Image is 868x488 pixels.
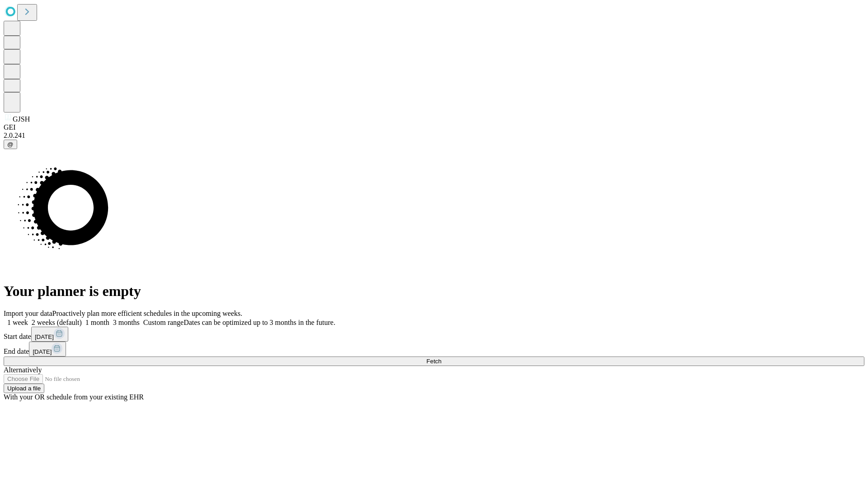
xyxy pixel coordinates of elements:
button: Fetch [4,357,864,366]
span: Alternatively [4,366,42,374]
span: [DATE] [33,348,52,355]
div: End date [4,342,864,357]
span: 3 months [113,319,140,326]
button: [DATE] [29,342,66,357]
button: Upload a file [4,384,44,393]
div: Start date [4,327,864,342]
span: Import your data [4,310,52,317]
span: Proactively plan more efficient schedules in the upcoming weeks. [52,310,242,317]
span: @ [7,141,14,148]
span: Dates can be optimized up to 3 months in the future. [184,319,335,326]
div: 2.0.241 [4,131,864,140]
span: 2 weeks (default) [32,319,82,326]
span: With your OR schedule from your existing EHR [4,393,144,401]
span: Fetch [426,358,441,365]
span: Custom range [143,319,184,326]
span: 1 month [85,319,109,326]
span: [DATE] [35,333,54,340]
div: GEI [4,123,864,131]
button: [DATE] [31,327,68,342]
span: 1 week [7,319,28,326]
h1: Your planner is empty [4,283,864,300]
button: @ [4,140,17,149]
span: GJSH [13,115,30,123]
